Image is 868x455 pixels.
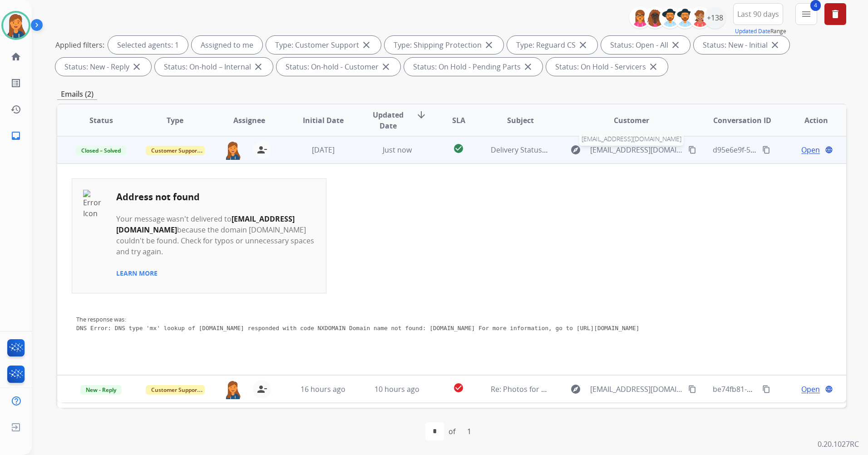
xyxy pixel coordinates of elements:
span: Customer Support [146,385,205,395]
span: [EMAIL_ADDRESS][DOMAIN_NAME] [590,144,683,155]
div: Type: Customer Support [266,36,381,54]
p: DNS Error: DNS type 'mx' lookup of [DOMAIN_NAME] responded with code NXDOMAIN Domain name not fou... [76,324,639,332]
a: LEARN MORE [116,269,158,277]
mat-icon: arrow_downward [416,109,427,120]
mat-icon: close [483,40,494,50]
mat-icon: close [361,40,372,50]
div: 1 [460,422,478,440]
p: 0.20.1027RC [818,439,859,450]
span: [EMAIL_ADDRESS][DOMAIN_NAME] [590,384,683,395]
mat-icon: close [769,40,780,50]
span: Assignee [233,115,265,126]
mat-icon: language [825,385,833,393]
mat-icon: close [577,40,588,50]
div: Status: On-hold - Customer [276,58,400,76]
span: 16 hours ago [301,384,345,394]
span: New - Reply [80,385,122,395]
img: agent-avatar [224,141,242,160]
span: d95e6e9f-5f83-44a1-accd-ac9782504e5b [713,145,849,155]
mat-icon: content_copy [762,385,770,393]
mat-icon: delete [830,9,841,20]
button: 4 [795,3,817,25]
mat-icon: person_remove [256,384,267,395]
span: Re: Photos for Claim [491,384,560,394]
div: Status: Open - All [601,36,690,54]
span: Customer Support [146,146,205,155]
span: be74fb81-de69-42a1-bebf-a434a1dd583b [713,384,853,394]
span: [DATE] [312,145,335,155]
div: Assigned to me [192,36,262,54]
mat-icon: explore [570,144,581,155]
mat-icon: list_alt [10,78,21,89]
span: Updated Date [368,109,409,131]
div: Status: On Hold - Pending Parts [404,58,542,76]
div: of [449,426,455,437]
button: Last 90 days [733,3,783,25]
img: agent-avatar [224,380,242,399]
span: Customer [614,115,649,126]
mat-icon: close [380,61,391,72]
span: 10 hours ago [375,384,419,394]
mat-icon: content_copy [688,146,696,154]
div: Type: Shipping Protection [385,36,503,54]
span: Subject [507,115,534,126]
mat-icon: check_circle [453,382,464,393]
p: Emails (2) [57,89,97,100]
span: Open [801,144,820,155]
div: +138 [704,7,726,29]
mat-icon: person_remove [256,144,267,155]
mat-icon: close [648,61,659,72]
mat-icon: close [523,61,533,72]
div: Status: On-hold – Internal [155,58,273,76]
mat-icon: content_copy [688,385,696,393]
mat-icon: inbox [10,130,21,141]
mat-icon: close [253,61,264,72]
mat-icon: explore [570,384,581,395]
mat-icon: check_circle [453,143,464,154]
mat-icon: history [10,104,21,115]
div: Status: New - Initial [694,36,789,54]
mat-icon: menu [801,9,812,20]
button: Updated Date [735,28,770,35]
img: avatar [3,13,29,38]
span: Just now [383,145,412,155]
span: SLA [452,115,465,126]
mat-icon: close [670,40,681,50]
div: Selected agents: 1 [108,36,188,54]
span: Open [801,384,820,395]
mat-icon: close [131,61,142,72]
span: Range [735,27,786,35]
span: Last 90 days [737,12,779,16]
mat-icon: content_copy [762,146,770,154]
div: Status: New - Reply [55,58,151,76]
span: Conversation ID [713,115,771,126]
div: Status: On Hold - Servicers [546,58,668,76]
mat-icon: language [825,146,833,154]
span: Closed – Solved [76,146,126,155]
div: Type: Reguard CS [507,36,597,54]
mat-icon: home [10,51,21,62]
span: Delivery Status Notification (Failure) [491,145,613,155]
span: [EMAIL_ADDRESS][DOMAIN_NAME] [579,132,684,146]
img: Error Icon [83,190,116,226]
span: Status [89,115,113,126]
th: Action [772,104,846,136]
h2: Address not found [116,190,315,204]
span: Type [167,115,183,126]
p: Applied filters: [55,40,104,50]
td: The response was: [72,293,644,360]
span: Initial Date [303,115,344,126]
td: Your message wasn't delivered to because the domain [DOMAIN_NAME] couldn't be found. Check for ty... [116,204,315,257]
